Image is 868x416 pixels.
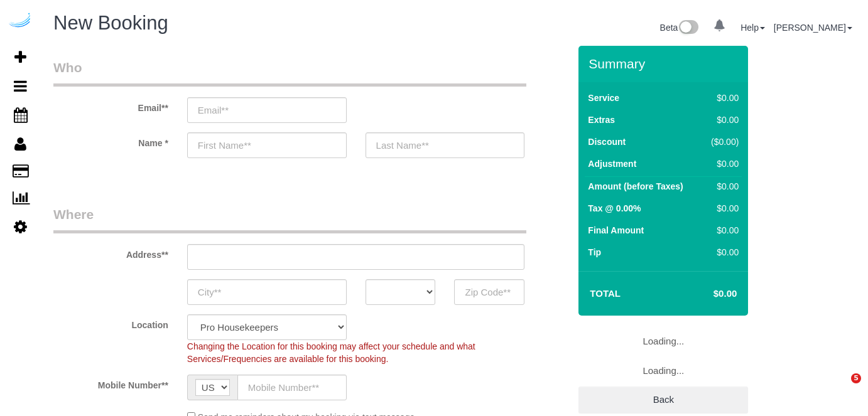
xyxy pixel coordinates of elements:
[588,136,626,148] label: Discount
[187,132,347,158] input: First Name**
[8,13,33,30] img: Automaid Logo
[705,202,739,215] div: $0.00
[678,20,698,36] img: New interface
[705,180,739,193] div: $0.00
[590,288,621,299] strong: Total
[44,132,178,149] label: Name *
[705,136,739,148] div: ($0.00)
[588,157,636,170] label: Adjustment
[237,375,347,400] input: Mobile Number**
[589,56,742,71] h3: Summary
[825,373,855,403] iframe: Intercom live chat
[454,279,524,305] input: Zip Code**
[588,92,619,104] label: Service
[588,224,644,237] label: Final Amount
[588,202,641,215] label: Tax @ 0.00%
[705,224,739,237] div: $0.00
[705,114,739,126] div: $0.00
[705,157,739,170] div: $0.00
[187,341,475,364] span: Changing the Location for this booking may affect your schedule and what Services/Frequencies are...
[741,23,765,33] a: Help
[705,92,739,104] div: $0.00
[588,180,683,193] label: Amount (before Taxes)
[588,246,601,259] label: Tip
[851,373,861,383] span: 5
[705,246,739,259] div: $0.00
[578,387,748,413] a: Back
[676,289,737,299] h4: $0.00
[53,58,526,87] legend: Who
[44,314,178,331] label: Location
[588,114,615,126] label: Extras
[660,23,699,33] a: Beta
[366,132,525,158] input: Last Name**
[774,23,852,33] a: [PERSON_NAME]
[53,205,526,233] legend: Where
[44,375,178,392] label: Mobile Number**
[53,12,168,34] span: New Booking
